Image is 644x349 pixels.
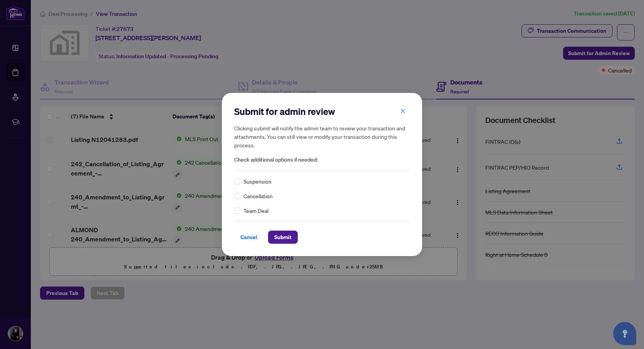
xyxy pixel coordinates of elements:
h5: Clicking submit will notify the admin team to review your transaction and attachments. You can st... [234,124,410,149]
button: Open asap [613,322,636,345]
span: Cancel [240,231,257,243]
span: Suspension [243,177,272,185]
span: Submit [274,231,292,243]
button: Cancel [234,231,263,244]
span: Team Deal [243,206,268,215]
span: Check additional options if needed: [234,155,410,164]
span: close [400,108,406,114]
span: Cancellation [243,192,273,200]
h2: Submit for admin review [234,105,410,118]
button: Submit [268,231,298,244]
